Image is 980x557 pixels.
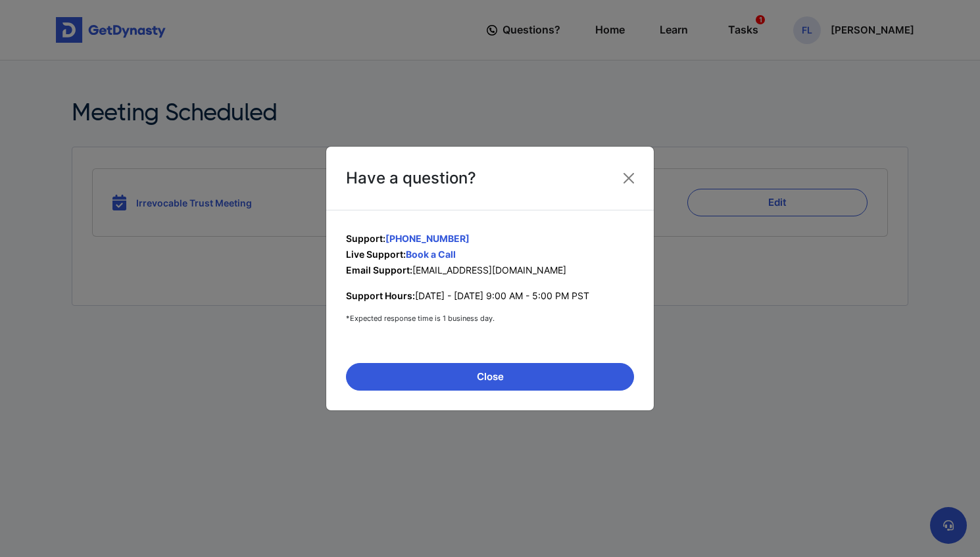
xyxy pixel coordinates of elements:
a: [PHONE_NUMBER] [385,233,470,244]
button: Close [618,168,639,189]
span: Support Hours: [346,290,415,301]
span: *Expected response time is 1 business day. [346,313,634,324]
div: Have a question? [346,166,476,190]
button: Close [346,363,634,391]
span: Email Support: [346,264,412,276]
span: Support: [346,233,385,244]
span: [DATE] - [DATE] 9:00 AM - 5:00 PM PST [415,290,589,301]
span: Live Support: [346,249,406,260]
a: Book a Call [406,249,456,260]
span: [EMAIL_ADDRESS][DOMAIN_NAME] [412,264,566,276]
